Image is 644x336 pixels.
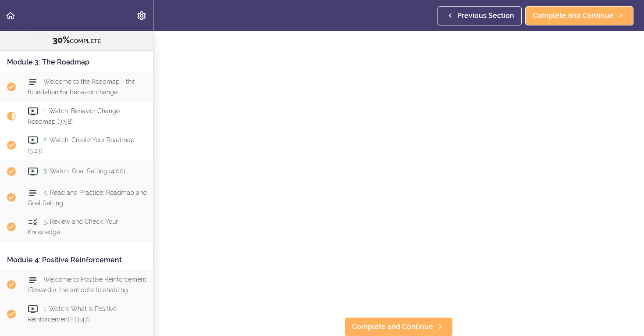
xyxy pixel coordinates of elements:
svg: Back to course curriculum [5,11,16,21]
span: 4. Read and Practice: Roadmap and Goal Setting [28,189,147,206]
svg: Settings Menu [136,11,147,21]
a: Complete and Continue [525,6,633,25]
span: Welcome to Positive Reinforcement (Rewards), the antidote to enabling. [28,276,146,293]
span: Complete and Continue [352,322,433,332]
span: 1. Watch: What is Positive Reinforcement? (3:47) [28,306,117,323]
span: 3. Watch: Goal Setting (4:00) [43,168,125,175]
span: 5. Review and Check: Your Knowledge [28,218,118,236]
div: COMPLETE [11,35,142,46]
span: 30% [53,35,70,45]
iframe: Video Player [171,46,626,303]
span: 2. Watch: Create Your Roadmap (5:23) [28,136,135,154]
span: Previous Section [457,11,514,21]
span: 1. Watch: Behavior Change Roadmap (3:58) [28,107,120,125]
span: Complete and Continue [533,11,614,21]
span: Welcome to the Roadmap - the foundation for behavior change. [28,78,135,95]
a: Previous Section [438,6,522,25]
